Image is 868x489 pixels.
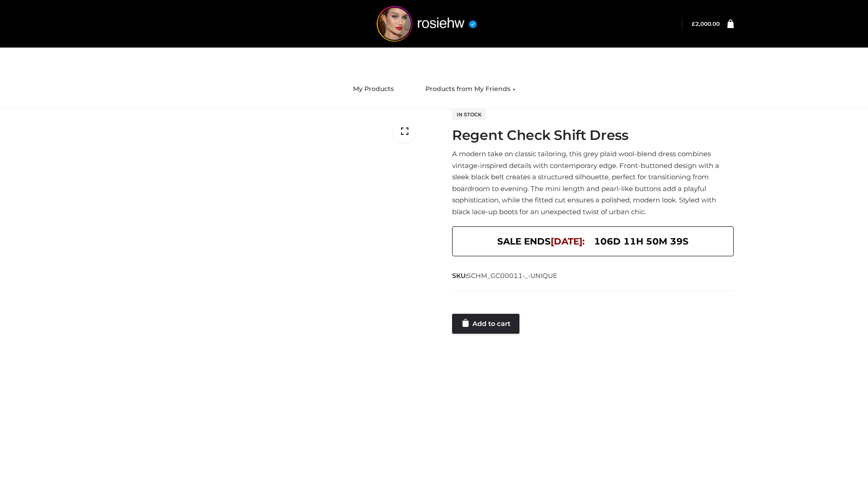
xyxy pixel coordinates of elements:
[452,109,486,120] span: In stock
[467,272,557,280] span: SCHM_GC00011-_-UNIQUE
[692,20,695,27] span: £
[551,236,585,247] span: [DATE]:
[452,148,734,217] p: A modern take on classic tailoring, this grey plaid wool-blend dress combines vintage-inspired de...
[692,20,720,27] bdi: 2,000.00
[692,20,720,27] a: £2,000.00
[452,226,734,256] div: SALE ENDS
[452,270,558,281] span: SKU:
[452,127,734,144] h1: Regent Check Shift Dress
[594,234,689,249] span: 106d 11h 50m 39s
[419,79,522,99] a: Products from My Friends
[452,314,519,334] a: Add to cart
[346,79,401,99] a: My Products
[359,6,495,42] img: rosiehw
